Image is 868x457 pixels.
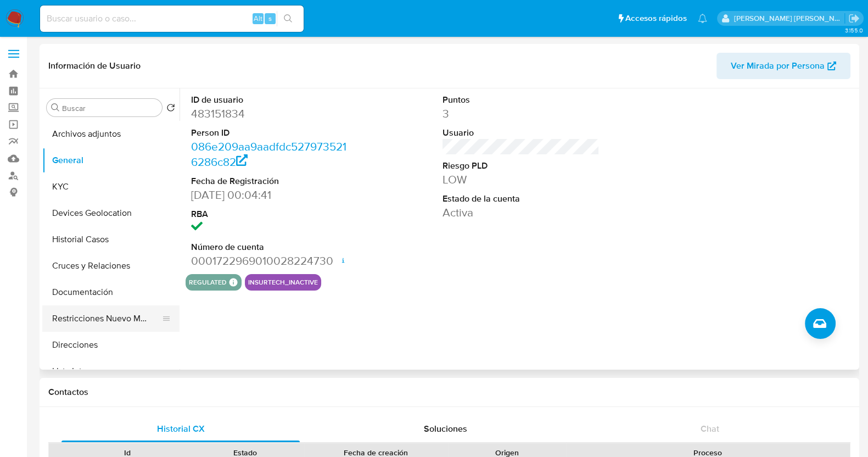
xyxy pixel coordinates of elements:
button: Devices Geolocation [42,200,180,226]
button: General [42,147,180,174]
button: Lista Interna [42,358,180,384]
button: Ver Mirada por Persona [716,53,850,79]
h1: Contactos [48,387,850,398]
button: KYC [42,174,180,200]
span: s [268,13,272,24]
dt: Puntos [443,94,600,106]
span: Alt [254,13,262,24]
a: Salir [848,13,860,24]
input: Buscar usuario o caso... [40,12,304,26]
a: Notificaciones [698,14,707,23]
input: Buscar [62,103,158,113]
dt: ID de usuario [191,94,348,106]
button: Buscar [51,103,60,112]
dt: Usuario [443,127,600,139]
dd: [DATE] 00:04:41 [191,187,348,203]
dt: Riesgo PLD [443,160,600,172]
dd: 483151834 [191,106,348,121]
button: search-icon [277,11,299,26]
dt: Estado de la cuenta [443,193,600,205]
button: Cruces y Relaciones [42,253,180,279]
a: 086e209aa9aadfdc5279735216286c82 [191,138,346,170]
dd: Activa [443,205,600,220]
dd: LOW [443,172,600,187]
span: Soluciones [424,422,467,435]
p: baltazar.cabreradupeyron@mercadolibre.com.mx [734,13,845,24]
span: Historial CX [157,422,205,435]
dt: Person ID [191,127,348,139]
button: Direcciones [42,332,180,358]
button: Restricciones Nuevo Mundo [42,305,171,332]
button: Documentación [42,279,180,305]
button: insurtech_inactive [248,280,318,285]
dd: 3 [443,106,600,121]
button: Historial Casos [42,226,180,253]
h1: Información de Usuario [48,60,141,71]
button: Archivos adjuntos [42,121,180,147]
span: Ver Mirada por Persona [731,53,825,79]
dd: 0001722969010028224730 [191,253,348,269]
span: Accesos rápidos [625,13,687,24]
dt: RBA [191,208,348,220]
dt: Fecha de Registración [191,175,348,187]
button: Volver al orden por defecto [166,103,175,115]
button: regulated [189,280,227,285]
dt: Número de cuenta [191,241,348,253]
span: Chat [701,422,719,435]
